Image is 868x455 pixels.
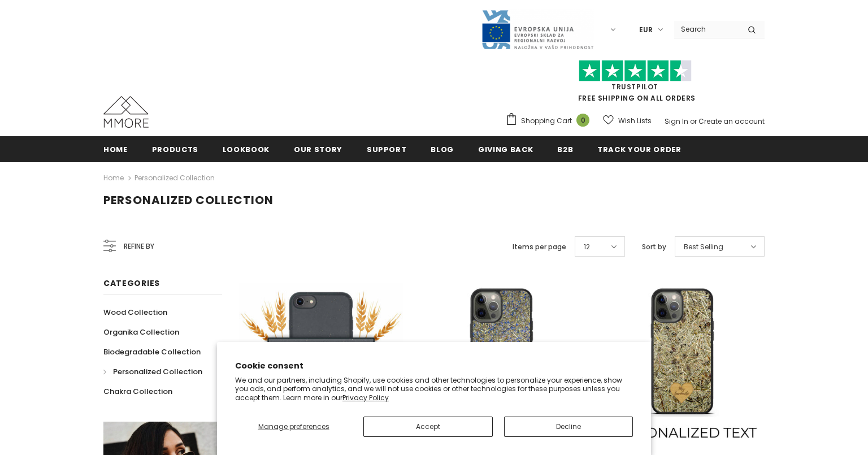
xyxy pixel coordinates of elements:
span: FREE SHIPPING ON ALL ORDERS [505,65,765,103]
a: Track your order [597,136,681,162]
span: Personalized Collection [103,192,274,208]
span: Lookbook [223,144,270,155]
a: Home [103,136,128,162]
a: Wish Lists [603,111,652,131]
a: Javni Razpis [481,24,594,34]
a: Chakra Collection [103,382,172,401]
input: Search Site [674,21,739,37]
a: Home [103,171,124,185]
img: Trust Pilot Stars [579,60,692,82]
a: B2B [557,136,573,162]
label: Items per page [513,241,566,253]
span: Chakra Collection [103,386,172,397]
span: Categories [103,278,160,289]
span: Giving back [478,144,533,155]
a: Shopping Cart 0 [505,112,595,129]
a: Products [152,136,198,162]
button: Accept [363,417,492,437]
label: Sort by [642,241,666,253]
span: 0 [576,114,589,127]
span: Wish Lists [618,115,652,127]
button: Decline [504,417,633,437]
a: Personalized Collection [134,173,215,183]
a: Our Story [294,136,342,162]
a: Organika Collection [103,322,179,342]
span: Blog [431,144,454,155]
span: EUR [639,24,653,36]
p: We and our partners, including Shopify, use cookies and other technologies to personalize your ex... [235,376,633,402]
span: Home [103,144,128,155]
a: Create an account [698,116,765,126]
span: Our Story [294,144,342,155]
a: Lookbook [223,136,270,162]
a: Biodegradable Collection [103,342,201,362]
span: Track your order [597,144,681,155]
a: support [367,136,407,162]
span: 12 [584,241,590,253]
a: Personalized Collection [103,362,202,382]
span: Biodegradable Collection [103,346,201,357]
span: support [367,144,407,155]
a: Sign In [665,116,688,126]
a: Trustpilot [611,82,658,92]
h2: Cookie consent [235,360,633,372]
img: Javni Razpis [481,9,594,50]
span: Products [152,144,198,155]
span: B2B [557,144,573,155]
span: Manage preferences [258,422,329,431]
a: Giving back [478,136,533,162]
span: or [690,116,697,126]
button: Manage preferences [235,417,352,437]
span: Best Selling [684,241,723,253]
span: Shopping Cart [521,115,572,127]
span: Refine by [124,240,154,253]
img: MMORE Cases [103,96,149,128]
a: Privacy Policy [342,393,389,402]
span: Personalized Collection [113,366,202,377]
a: Blog [431,136,454,162]
span: Wood Collection [103,307,167,318]
span: Organika Collection [103,327,179,337]
a: Wood Collection [103,302,167,322]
